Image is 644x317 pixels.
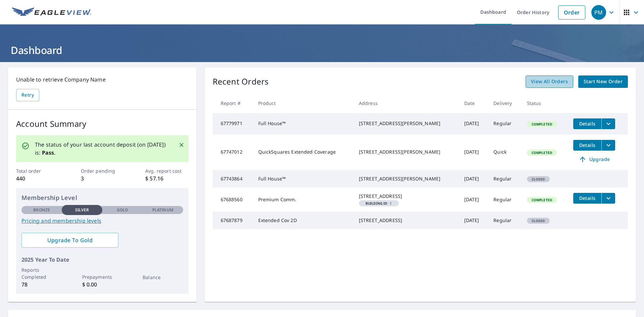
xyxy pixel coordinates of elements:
td: Full House™ [253,113,354,135]
td: [DATE] [459,135,488,170]
td: 67687879 [213,212,253,229]
em: Building ID [366,202,387,205]
p: Bronze [33,207,50,213]
p: Recent Orders [213,75,269,88]
button: filesDropdownBtn-67688560 [601,193,615,204]
span: Completed [528,122,556,126]
td: [DATE] [459,113,488,135]
img: EV Logo [12,7,91,17]
button: Retry [16,89,39,101]
td: Extended Cov 2D [253,212,354,229]
p: Avg. report cost [145,167,188,174]
td: 67688560 [213,188,253,212]
p: The status of your last account deposit (on [DATE]) is: . [35,141,170,157]
button: Close [177,141,186,149]
button: filesDropdownBtn-67747012 [601,140,615,151]
td: Quick [488,135,521,170]
span: Upgrade [577,155,611,163]
td: Regular [488,170,521,188]
span: Details [577,120,597,127]
p: Total order [16,167,59,174]
th: Status [522,93,568,113]
p: 3 [81,174,124,182]
b: Pass [42,149,54,156]
span: Closed [528,177,549,181]
p: $ 57.16 [145,174,188,182]
th: Delivery [488,93,521,113]
th: Date [459,93,488,113]
div: [STREET_ADDRESS] [359,217,453,224]
span: Details [577,142,597,148]
a: Order [558,5,585,19]
div: [STREET_ADDRESS][PERSON_NAME] [359,120,453,127]
a: View All Orders [526,75,573,88]
p: Membership Level [21,193,183,202]
p: Prepayments [82,273,122,280]
td: 67779971 [213,113,253,135]
div: [STREET_ADDRESS][PERSON_NAME] [359,149,453,155]
span: View All Orders [531,77,568,86]
p: 78 [21,280,62,288]
p: Account Summary [16,118,189,130]
div: PM [591,5,606,20]
span: Completed [528,198,556,202]
button: filesDropdownBtn-67779971 [601,118,615,129]
td: [DATE] [459,188,488,212]
a: Upgrade [573,154,615,165]
span: Retry [21,91,34,99]
span: Completed [528,150,556,155]
p: Balance [143,274,183,281]
button: detailsBtn-67779971 [573,118,601,129]
p: Order pending [81,167,124,174]
p: $ 0.00 [82,280,122,288]
th: Report # [213,93,253,113]
button: detailsBtn-67747012 [573,140,601,151]
td: Regular [488,113,521,135]
span: Closed [528,218,549,223]
span: Upgrade To Gold [27,236,113,244]
td: Regular [488,188,521,212]
td: Full House™ [253,170,354,188]
a: Start New Order [578,75,628,88]
p: 440 [16,174,59,182]
p: Unable to retrieve Company Name [16,75,189,84]
p: 2025 Year To Date [21,256,183,264]
td: [DATE] [459,170,488,188]
td: Premium Comm. [253,188,354,212]
a: Upgrade To Gold [21,233,118,248]
span: 1 [362,202,396,205]
p: Platinum [152,207,173,213]
td: Regular [488,212,521,229]
td: 67743864 [213,170,253,188]
th: Product [253,93,354,113]
a: Pricing and membership levels [21,217,183,225]
h1: Dashboard [8,43,636,57]
p: Gold [117,207,128,213]
div: [STREET_ADDRESS] [359,193,453,200]
td: 67747012 [213,135,253,170]
th: Address [354,93,459,113]
p: Silver [75,207,89,213]
td: QuickSquares Extended Coverage [253,135,354,170]
span: Start New Order [584,77,623,86]
span: Details [577,195,597,201]
div: [STREET_ADDRESS][PERSON_NAME] [359,175,453,182]
td: [DATE] [459,212,488,229]
button: detailsBtn-67688560 [573,193,601,204]
p: Reports Completed [21,266,62,280]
